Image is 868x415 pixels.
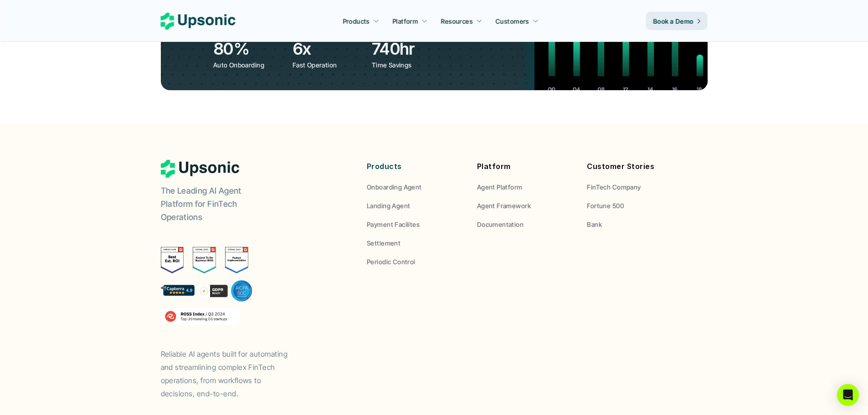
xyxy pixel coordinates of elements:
p: Landing Agent [367,201,410,210]
p: Settlement [367,238,401,248]
p: The Leading AI Agent Platform for FinTech Operations [161,184,275,224]
h3: 6x [293,37,367,60]
p: Periodic Control [367,257,416,266]
p: Bank [587,220,602,229]
p: Documentation [477,220,524,229]
p: Platform [392,16,418,26]
h3: 740hr [372,37,447,60]
p: Products [343,16,370,26]
p: Customer Stories [587,160,683,173]
a: Periodic Control [367,257,463,266]
a: Book a Demo [646,12,708,30]
p: Products [367,160,463,173]
a: Landing Agent [367,201,463,210]
p: Resources [441,16,473,26]
p: Agent Platform [477,182,523,192]
p: FinTech Company [587,182,641,192]
p: Customers [496,16,529,26]
p: Agent Framework [477,201,531,210]
h3: 80% [213,37,288,60]
p: Auto Onboarding [213,60,286,70]
a: Documentation [477,220,574,229]
p: Payment Facilites [367,220,420,229]
p: Onboarding Agent [367,182,422,192]
p: Book a Demo [653,16,694,26]
p: Platform [477,160,574,173]
p: Reliable AI agents built for automating and streamlining complex FinTech operations, from workflo... [161,348,298,400]
div: Open Intercom Messenger [837,384,859,406]
p: Time Savings [372,60,444,70]
p: Fast Operation [293,60,365,70]
a: Payment Facilites [367,220,463,229]
p: Fortune 500 [587,201,624,210]
a: Onboarding Agent [367,182,463,192]
a: Settlement [367,238,463,248]
a: Products [337,13,385,29]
